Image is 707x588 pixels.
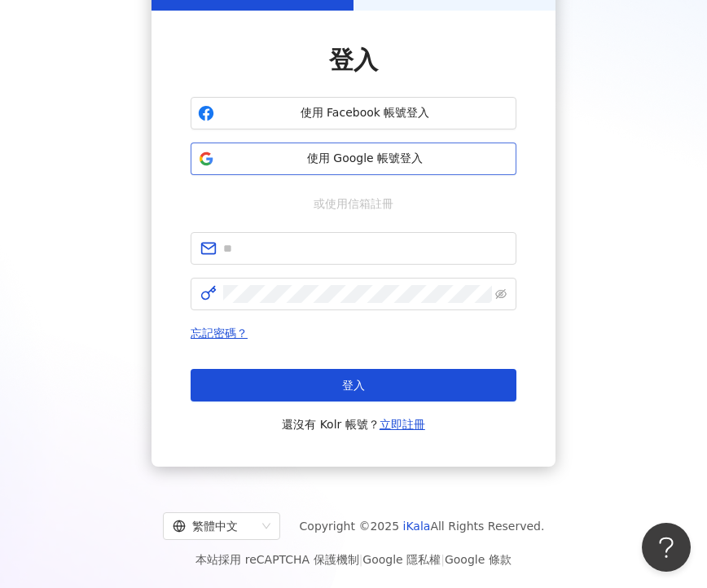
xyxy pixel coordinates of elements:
button: 登入 [191,369,516,402]
a: 立即註冊 [380,418,425,431]
span: eye-invisible [495,288,507,300]
a: iKala [403,520,431,533]
span: | [441,553,445,566]
a: 忘記密碼？ [191,327,248,340]
div: 繁體中文 [173,513,256,539]
span: Copyright © 2025 All Rights Reserved. [300,516,545,536]
span: | [359,553,363,566]
a: Google 隱私權 [362,553,441,566]
span: 本站採用 reCAPTCHA 保護機制 [195,550,511,569]
button: 使用 Google 帳號登入 [191,143,516,175]
span: 登入 [329,46,378,74]
iframe: Help Scout Beacon - Open [642,523,691,572]
span: 使用 Facebook 帳號登入 [221,105,509,121]
a: Google 條款 [445,553,512,566]
button: 使用 Facebook 帳號登入 [191,97,516,129]
span: 使用 Google 帳號登入 [221,151,509,167]
span: 還沒有 Kolr 帳號？ [282,415,425,434]
span: 或使用信箱註冊 [302,195,405,213]
span: 登入 [342,379,365,392]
